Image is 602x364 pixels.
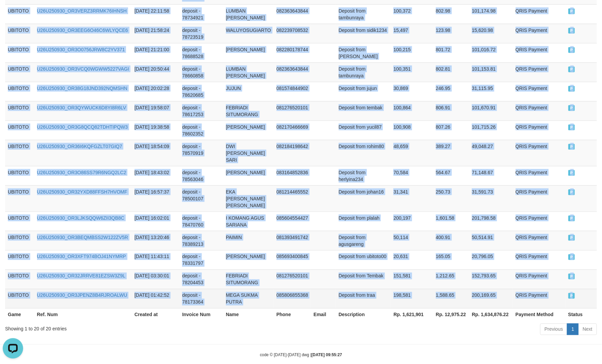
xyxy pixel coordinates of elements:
a: U26U250930_OR3XFT974BOJ41NYMRP [37,254,126,259]
td: 100,351 [391,62,433,82]
td: 30,869 [391,82,433,101]
span: PAID [568,189,575,195]
td: UBITOTO [5,289,34,308]
td: QRIS Payment [513,140,566,166]
th: Email [311,308,336,321]
th: Created at [132,308,179,321]
td: 20,796.05 [469,250,513,270]
td: 31,115.95 [469,82,513,101]
td: deposit - 78688528 [179,43,223,62]
td: deposit - 78389213 [179,231,223,250]
td: 081574844902 [274,82,311,101]
td: 801.72 [433,43,469,62]
td: [DATE] 21:21:00 [132,43,179,62]
div: Showing 1 to 20 of 20 entries [5,323,246,332]
button: Open LiveChat chat widget [3,3,23,23]
td: deposit - 78620685 [179,82,223,101]
td: UBITOTO [5,140,34,166]
td: Deposit from rohim80 [336,140,391,166]
td: 100,908 [391,121,433,140]
td: QRIS Payment [513,62,566,82]
td: deposit - 78470760 [179,212,223,231]
td: 20,631 [391,250,433,270]
td: 250.73 [433,185,469,212]
td: 400.91 [433,231,469,250]
td: 082184198642 [274,140,311,166]
td: 1,601.58 [433,212,469,231]
td: LUMBAN [PERSON_NAME] [223,4,274,24]
td: QRIS Payment [513,82,566,101]
td: 100,372 [391,4,433,24]
td: 101,153.81 [469,62,513,82]
td: QRIS Payment [513,289,566,308]
a: Next [578,324,597,335]
td: 50,114 [391,231,433,250]
a: U26U250930_OR38G18JND392NQMSHN [37,86,127,91]
span: PAID [568,125,575,130]
td: 15,497 [391,24,433,43]
td: QRIS Payment [513,250,566,270]
a: U26U250930_OR32JRRVE81EZSW3Z9L [37,273,125,279]
td: 101,715.26 [469,121,513,140]
span: PAID [568,254,575,260]
td: UBITOTO [5,250,34,270]
td: 246.95 [433,82,469,101]
td: 082280178744 [274,43,311,62]
td: Deposit from agusgareng [336,231,391,250]
td: deposit - 78204453 [179,270,223,289]
td: deposit - 78734921 [179,4,223,24]
td: QRIS Payment [513,185,566,212]
td: 50,514.91 [469,231,513,250]
td: UBITOTO [5,62,34,82]
td: 081276520101 [274,101,311,121]
th: Ref. Num [34,308,132,321]
span: PAID [568,28,575,34]
td: 100,864 [391,101,433,121]
span: PAID [568,293,575,299]
th: Phone [274,308,311,321]
th: Invoice Num [179,308,223,321]
td: UBITOTO [5,166,34,185]
td: MEGA SUKMA PUTRA [223,289,274,308]
td: 082239708532 [274,24,311,43]
td: [PERSON_NAME] [223,121,274,140]
span: PAID [568,8,575,14]
td: QRIS Payment [513,231,566,250]
td: 15,620.98 [469,24,513,43]
td: [DATE] 03:30:01 [132,270,179,289]
a: U26U250930_OR3O0756JRW8C2YV371 [37,47,125,52]
td: [PERSON_NAME] [223,250,274,270]
td: [DATE] 11:43:11 [132,250,179,270]
span: PAID [568,216,575,221]
td: [DATE] 21:58:24 [132,24,179,43]
td: 70,584 [391,166,433,185]
th: Rp. 12,975.22 [433,308,469,321]
strong: [DATE] 09:55:27 [312,353,342,358]
td: [DATE] 20:02:28 [132,82,179,101]
td: [PERSON_NAME] [223,43,274,62]
td: 200,169.65 [469,289,513,308]
td: QRIS Payment [513,43,566,62]
th: Payment Method [513,308,566,321]
td: 085604554427 [274,212,311,231]
td: Deposit from johan16 [336,185,391,212]
td: UBITOTO [5,24,34,43]
td: QRIS Payment [513,24,566,43]
td: deposit - 78660858 [179,62,223,82]
a: U26U250930_OR32YXD88FFSH7HVOMF [37,189,127,195]
td: 085693400845 [274,250,311,270]
td: UBITOTO [5,231,34,250]
a: U26U250930_OR3LJKSQQW6ZII3QB8C [37,215,125,221]
td: UBITOTO [5,121,34,140]
td: WALUYOSUGIARTO [223,24,274,43]
a: U26U250930_OR3BEQMBSS2W122ZV5R [37,235,128,240]
td: QRIS Payment [513,270,566,289]
td: Deposit from sidik1234 [336,24,391,43]
td: QRIS Payment [513,166,566,185]
td: 083164852836 [274,166,311,185]
td: [DATE] 22:11:58 [132,4,179,24]
td: deposit - 78331797 [179,250,223,270]
td: 082363643844 [274,4,311,24]
td: 200,197 [391,212,433,231]
td: 564.67 [433,166,469,185]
